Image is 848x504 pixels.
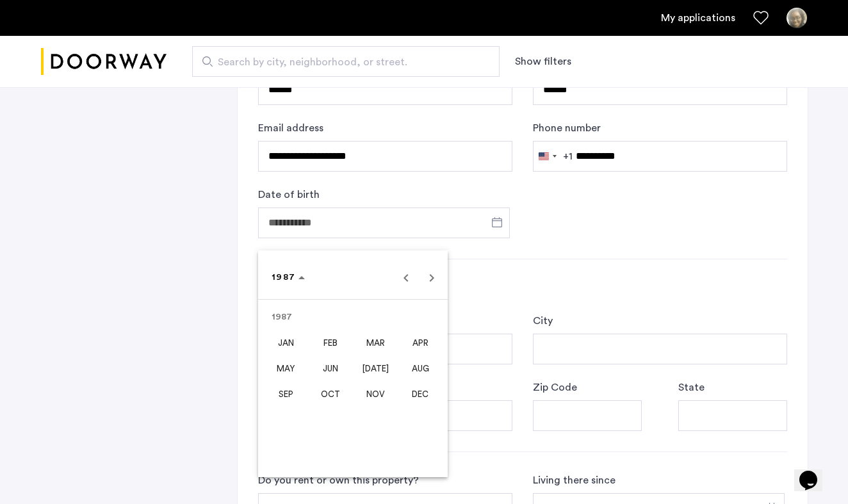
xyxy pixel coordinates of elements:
[266,382,306,405] span: SEP
[272,273,295,282] span: 1987
[355,331,396,354] span: MAR
[353,381,398,407] button: November 1987
[398,330,443,355] button: April 1987
[263,304,443,330] td: 1987
[266,331,306,354] span: JAN
[263,330,308,355] button: January 1987
[355,357,396,380] span: [DATE]
[400,382,441,405] span: DEC
[263,355,308,381] button: May 1987
[393,264,419,290] button: Previous year
[398,355,443,381] button: August 1987
[263,381,308,407] button: September 1987
[266,357,306,380] span: MAY
[311,331,351,354] span: FEB
[308,330,353,355] button: February 1987
[311,357,351,380] span: JUN
[400,357,441,380] span: AUG
[794,453,835,491] iframe: chat widget
[355,382,396,405] span: NOV
[308,381,353,407] button: October 1987
[398,381,443,407] button: December 1987
[266,266,310,289] button: Choose date
[353,355,398,381] button: July 1987
[353,330,398,355] button: March 1987
[400,331,441,354] span: APR
[419,264,444,290] button: Next year
[308,355,353,381] button: June 1987
[311,382,351,405] span: OCT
